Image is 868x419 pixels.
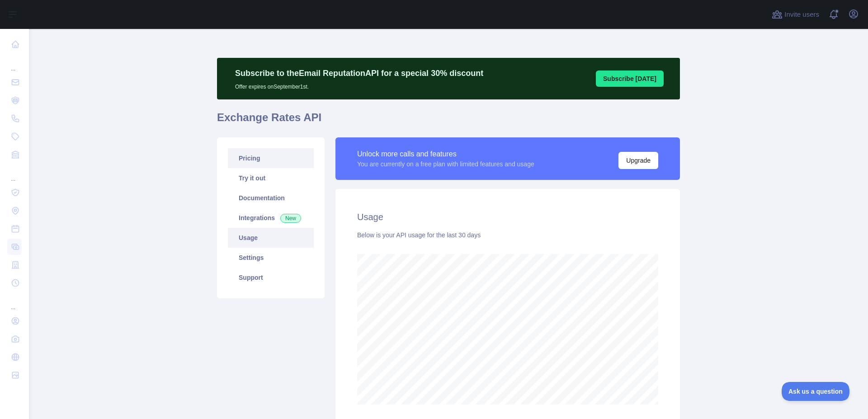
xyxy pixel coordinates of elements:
[782,382,850,401] iframe: Toggle Customer Support
[357,211,658,223] h2: Usage
[357,231,658,240] div: Below is your API usage for the last 30 days
[770,7,821,22] button: Invite users
[228,228,314,248] a: Usage
[280,214,301,223] span: New
[228,148,314,168] a: Pricing
[235,80,483,90] p: Offer expires on September 1st.
[357,149,534,160] div: Unlock more calls and features
[228,168,314,188] a: Try it out
[228,188,314,208] a: Documentation
[235,67,483,80] p: Subscribe to the Email Reputation API for a special 30 % discount
[228,268,314,287] a: Support
[7,54,22,72] div: ...
[7,293,22,311] div: ...
[618,152,658,169] button: Upgrade
[7,165,22,183] div: ...
[228,248,314,268] a: Settings
[357,160,534,169] div: You are currently on a free plan with limited features and usage
[596,71,664,87] button: Subscribe [DATE]
[217,110,680,132] h1: Exchange Rates API
[784,9,819,20] span: Invite users
[228,208,314,228] a: Integrations New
